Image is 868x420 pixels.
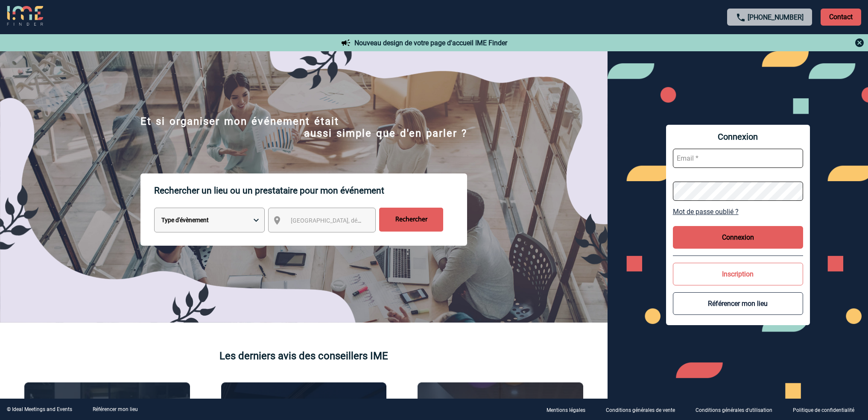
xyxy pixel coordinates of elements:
div: © Ideal Meetings and Events [7,406,72,412]
img: call-24-px.png [736,12,746,23]
a: Conditions générales de vente [599,405,689,414]
p: Conditions générales de vente [606,407,675,413]
p: Mentions légales [547,407,585,413]
span: Connexion [673,132,803,142]
a: Politique de confidentialité [786,405,868,414]
input: Email * [673,149,803,168]
button: Connexion [673,226,803,249]
a: Mentions légales [540,405,599,414]
a: Référencer mon lieu [93,406,138,412]
a: Conditions générales d'utilisation [689,405,786,414]
p: Politique de confidentialité [793,407,854,413]
button: Inscription [673,263,803,285]
p: Conditions générales d'utilisation [696,407,772,413]
a: [PHONE_NUMBER] [748,13,804,21]
a: Mot de passe oublié ? [673,208,803,216]
span: [GEOGRAPHIC_DATA], département, région... [291,217,409,224]
p: Contact [821,9,861,26]
button: Référencer mon lieu [673,292,803,315]
input: Rechercher [379,208,443,232]
p: Rechercher un lieu ou un prestataire pour mon événement [154,173,467,208]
